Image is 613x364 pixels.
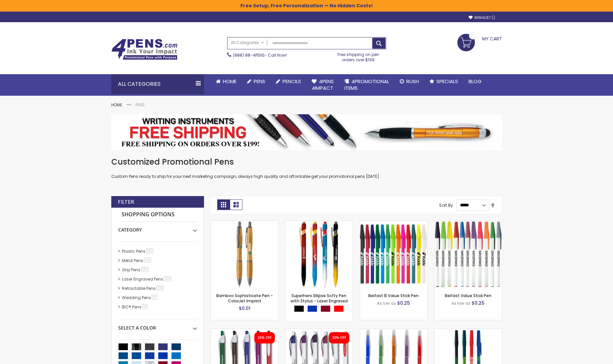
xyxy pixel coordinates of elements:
a: Oak Pen [285,329,353,334]
div: Blue [307,305,317,312]
a: Pens [242,74,271,89]
span: As low as [451,300,471,306]
div: Category [118,222,197,233]
a: Plastic Pens287 [120,248,156,254]
span: Pencils [282,78,301,85]
div: Select A Color [118,320,197,331]
span: 16 [142,304,148,309]
a: Pencils [271,74,306,89]
a: Metal Pens210 [120,258,154,263]
a: Superhero Ellipse Softy Pen with Stylus - Laser Engraved [290,293,348,304]
span: Blog [469,78,482,85]
img: Belfast B Value Stick Pen [360,221,427,288]
label: Sort By [439,202,453,208]
a: All Categories [228,37,267,48]
span: 287 [146,248,154,253]
a: 4PROMOTIONALITEMS [339,74,394,96]
a: Superhero Ellipse Softy Pen with Stylus - Laser Engraved [285,221,353,226]
span: All Categories [231,40,264,45]
div: 20% OFF [258,336,272,340]
span: - Call Now! [233,52,287,58]
div: Black [294,305,304,312]
span: 234 [156,286,164,290]
span: 37 [152,295,157,300]
img: Belfast Value Stick Pen [434,221,502,288]
span: $0.25 [472,300,485,306]
a: BIC® Pens16 [120,304,150,310]
a: Bamboo Sophisticate Pen - ColorJet Imprint [211,221,278,226]
div: All Categories [111,74,204,94]
strong: Shopping Options [118,208,197,222]
div: Free shipping on pen orders over $199 [331,49,386,63]
span: Rush [406,78,419,85]
a: Home [111,102,122,108]
a: Corporate Promo Stick Pen [434,329,502,334]
span: 4Pens 4impact [312,78,334,91]
a: Retractable Pens234 [120,286,166,291]
span: $0.01 [239,305,250,312]
div: Red [334,305,344,312]
a: Belfast Value Stick Pen [445,293,491,298]
span: 210 [144,258,151,263]
a: Oak Pen Solid [211,329,278,334]
strong: Pens [135,102,145,108]
div: 20% OFF [332,336,346,340]
img: 4Pens Custom Pens and Promotional Products [111,39,178,60]
a: Blog [463,74,487,89]
img: Pens [111,114,502,150]
span: $0.25 [397,300,410,306]
a: Belfast Translucent Value Stick Pen [360,329,427,334]
div: Burgundy [321,305,331,312]
span: As low as [377,300,396,306]
a: Belfast Value Stick Pen [434,221,502,226]
a: Wedding Pens37 [120,295,160,300]
a: Home [211,74,242,89]
span: 4PROMOTIONAL ITEMS [344,78,389,91]
a: Bamboo Sophisticate Pen - ColorJet Imprint [216,293,273,304]
a: (888) 88-4PENS [233,52,265,58]
span: Home [223,78,236,85]
span: Pens [254,78,265,85]
a: Grip Pens184 [120,267,151,273]
div: Custom Pens ready to ship for your next marketing campaign, always high quality and affordable ge... [111,157,502,180]
h1: Customized Promotional Pens [111,157,502,167]
img: Bamboo Sophisticate Pen - ColorJet Imprint [211,221,278,288]
span: 103 [164,276,172,281]
a: Rush [394,74,424,89]
span: Specials [436,78,458,85]
a: Belfast B Value Stick Pen [368,293,419,298]
span: 184 [141,267,149,272]
a: Belfast B Value Stick Pen [360,221,427,226]
a: Laser Engraved Pens103 [120,276,174,282]
a: Specials [424,74,463,89]
a: 4Pens4impact [306,74,339,96]
a: Wishlist [469,15,495,20]
strong: Grid [217,199,230,210]
strong: Filter [118,198,134,206]
img: Superhero Ellipse Softy Pen with Stylus - Laser Engraved [285,221,353,288]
